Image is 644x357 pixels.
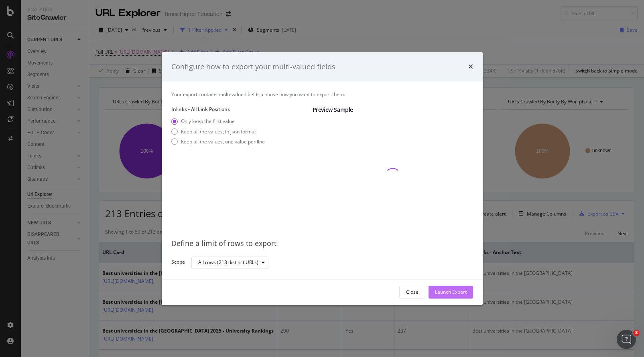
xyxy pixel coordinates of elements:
div: Your export contains multi-valued fields, choose how you want to export them. [171,91,473,98]
div: Only keep the first value [181,118,235,125]
div: Keep all the values, one value per line [181,138,265,145]
div: Launch Export [435,289,467,296]
label: Scope [171,258,185,267]
label: Inlinks - All Link Positions [171,106,306,113]
div: Only keep the first value [171,118,265,125]
div: Configure how to export your multi-valued fields [171,62,335,72]
iframe: Intercom live chat [617,330,636,349]
div: times [468,62,473,72]
div: Define a limit of rows to export [171,239,473,249]
div: Preview Sample [313,106,473,114]
div: Close [406,289,418,296]
div: All rows (213 distinct URLs) [198,260,258,265]
div: modal [162,52,483,305]
span: 3 [633,330,640,336]
button: Close [399,286,425,299]
button: All rows (213 distinct URLs) [191,256,268,269]
button: Launch Export [429,286,473,299]
div: Keep all the values, in json format [171,128,265,135]
div: Keep all the values, in json format [181,128,256,135]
